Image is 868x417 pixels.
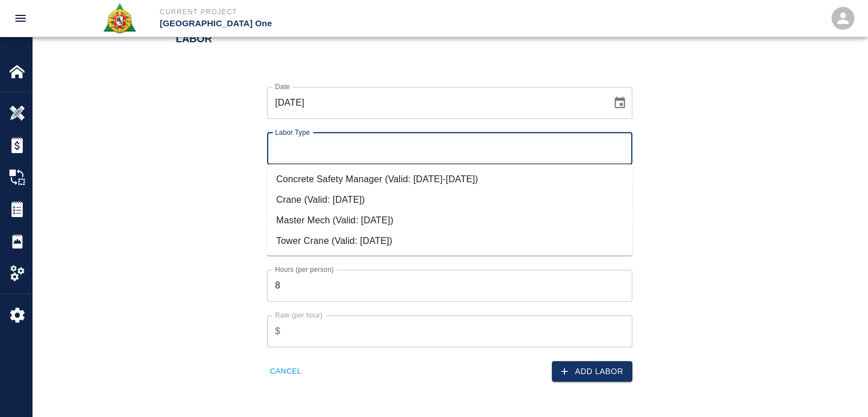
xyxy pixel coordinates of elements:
li: Tower Crane (Valid: [DATE]) [267,230,632,251]
input: mm/dd/yyyy [267,87,604,119]
button: Add Labor [552,361,632,382]
button: open drawer [7,5,34,32]
h2: Labor [176,33,724,46]
label: Hours (per person) [275,264,334,274]
img: Roger & Sons Concrete [102,2,137,34]
li: Concrete Safety Manager (Valid: [DATE]-[DATE]) [267,169,632,189]
iframe: Chat Widget [811,362,868,417]
li: Crane (Valid: [DATE]) [267,189,632,210]
p: $ [275,324,280,338]
label: Date [275,82,290,91]
p: [GEOGRAPHIC_DATA] One [160,17,496,30]
label: Labor Type [275,127,310,137]
p: Current Project [160,7,496,17]
label: Rate (per hour) [275,310,322,320]
button: Cancel [267,363,304,380]
button: Choose date, selected date is Sep 9, 2025 [608,91,631,114]
li: Master Mech (Valid: [DATE]) [267,210,632,230]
